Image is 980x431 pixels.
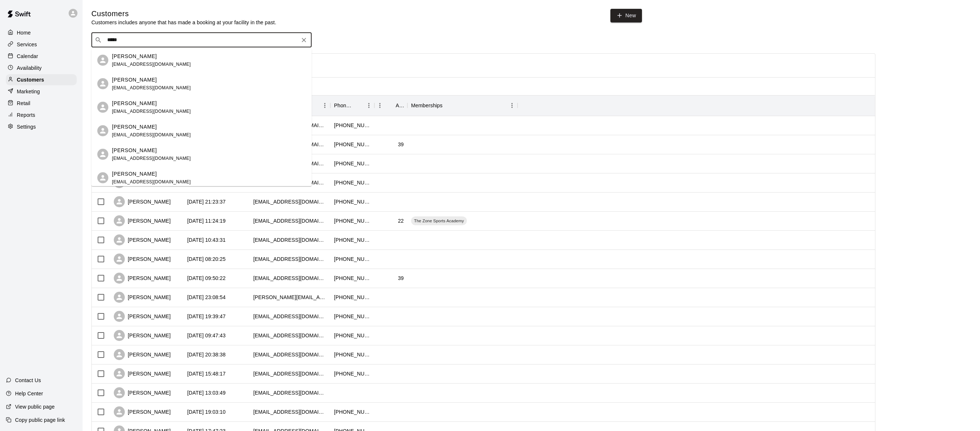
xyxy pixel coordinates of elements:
span: The Zone Sports Academy [411,218,467,224]
div: [PERSON_NAME] [114,234,171,245]
span: [EMAIL_ADDRESS][DOMAIN_NAME] [112,132,191,137]
div: jlmorgan80@gmail.com [253,236,327,244]
a: Calendar [6,51,77,62]
a: New [610,9,642,22]
div: Email [250,95,330,116]
p: Reports [17,111,35,119]
button: Menu [363,100,374,111]
span: [EMAIL_ADDRESS][DOMAIN_NAME] [112,85,191,90]
a: Services [6,39,77,50]
div: [PERSON_NAME] [114,387,171,398]
a: Settings [6,121,77,132]
div: 2025-07-17 09:47:43 [187,332,226,339]
p: Availability [17,64,42,72]
div: +18436554449 [334,274,371,282]
div: Memberships [407,95,518,116]
div: Phone Number [334,95,353,116]
div: 2025-08-03 21:23:37 [187,198,226,205]
p: [PERSON_NAME] [112,123,157,130]
div: Home [6,27,77,38]
div: shane_bowen@yahoo.com [253,294,327,301]
span: [EMAIL_ADDRESS][DOMAIN_NAME] [112,61,191,67]
div: [PERSON_NAME] [114,254,171,265]
div: +18434559839 [334,236,371,244]
div: +13018737480 [334,217,371,225]
div: 2025-08-02 11:24:19 [187,217,226,225]
div: 2025-07-14 20:38:38 [187,351,226,358]
div: Misty Jordan [97,55,108,66]
div: [PERSON_NAME] [114,292,171,303]
div: +18433258213 [334,255,371,263]
div: Phone Number [330,95,374,116]
div: 2025-07-09 13:03:49 [187,389,226,396]
div: +18433143465 [334,370,371,377]
div: +18436856432 [334,160,371,167]
button: Menu [374,100,385,111]
h5: Customers [91,9,276,19]
div: sccasey1428@gmail.com [253,274,327,282]
div: 39 [398,274,404,282]
button: Sort [443,100,453,111]
div: [PERSON_NAME] [114,406,171,417]
div: Age [374,95,407,116]
div: +13043774747 [334,179,371,186]
div: 2025-07-22 09:50:22 [187,274,226,282]
div: weswilliams585@gmail.com [253,351,327,358]
p: Retail [17,100,30,107]
div: Bailee Jordan [97,172,108,183]
p: Customers includes anyone that has made a booking at your facility in the past. [91,19,276,26]
div: +18436554449 [334,141,371,148]
div: jrseale82@yahoo.com [253,255,327,263]
p: Settings [17,123,36,130]
div: agshaw16@gmail.com [253,332,327,339]
div: +12039943772 [334,313,371,320]
p: View public page [15,403,55,410]
a: Reports [6,109,77,121]
a: Availability [6,62,77,73]
div: Jasper Jordan [97,125,108,136]
div: [PERSON_NAME] [114,311,171,322]
div: Ira Jordan [97,102,108,113]
div: robbieparker@att.net [253,389,327,396]
div: [PERSON_NAME] [114,368,171,379]
div: brettlink2000@gmail.com [253,408,327,416]
p: Calendar [17,53,38,60]
div: +18436557918 [334,294,371,301]
p: Help Center [15,390,43,397]
div: +18436164495 [334,332,371,339]
div: [PERSON_NAME] [114,215,171,226]
span: [EMAIL_ADDRESS][DOMAIN_NAME] [112,155,191,161]
p: Customers [17,76,44,83]
div: gmurdock12@gmail.com [253,313,327,320]
div: The Zone Sports Academy [411,216,467,225]
p: [PERSON_NAME] [112,146,157,154]
p: [PERSON_NAME] [112,99,157,107]
div: +18434479311 [334,122,371,129]
p: Contact Us [15,377,41,384]
div: [PERSON_NAME] [114,273,171,284]
div: Search customers by name or email [91,33,312,47]
p: [PERSON_NAME] [112,170,157,177]
span: [EMAIL_ADDRESS][DOMAIN_NAME] [112,179,191,184]
a: Customers [6,74,77,85]
div: bevinharmon@gmail.com [253,198,327,205]
div: [PERSON_NAME] [114,196,171,207]
div: Memberships [411,95,443,116]
a: Marketing [6,86,77,97]
p: Copy public page link [15,416,65,424]
button: Sort [385,100,396,111]
span: [EMAIL_ADDRESS][DOMAIN_NAME] [112,108,191,114]
div: [PERSON_NAME] [114,349,171,360]
p: [PERSON_NAME] [112,52,157,60]
div: 2025-07-10 15:48:17 [187,370,226,377]
div: Retail [6,98,77,109]
button: Menu [319,100,330,111]
div: 2025-08-02 10:43:31 [187,236,226,244]
div: 2025-07-21 19:39:47 [187,313,226,320]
